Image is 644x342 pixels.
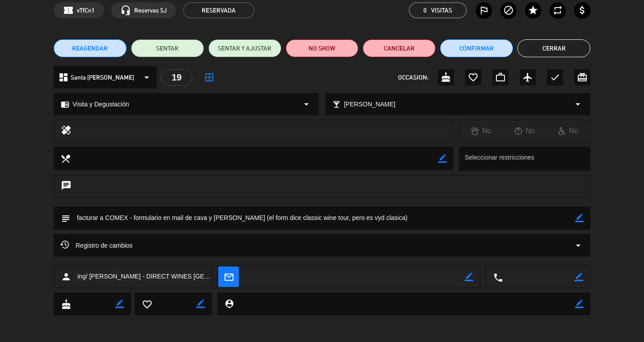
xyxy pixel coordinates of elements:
i: local_bar [332,100,341,109]
div: No [547,125,590,137]
button: SENTAR [131,39,204,57]
i: border_color [575,300,584,308]
i: arrow_drop_down [573,240,584,251]
span: Registro de cambios [60,240,133,251]
i: check [550,72,560,83]
i: cake [441,72,451,83]
span: Visita y Degustación [72,99,129,110]
i: border_color [115,300,124,308]
i: mail_outline [224,272,233,282]
button: NO SHOW [286,39,359,57]
i: arrow_drop_down [141,72,152,83]
i: star [528,5,538,16]
i: border_color [575,214,584,222]
i: subject [60,213,70,223]
i: border_all [204,72,215,83]
i: local_phone [493,272,503,282]
span: RESERVADA [183,2,254,18]
span: 0 [424,5,427,16]
button: SENTAR Y AJUSTAR [208,39,281,57]
span: Reservas SJ [134,5,167,16]
i: chat [61,180,72,193]
button: Cerrar [517,39,590,57]
i: border_color [465,273,473,281]
i: favorite_border [468,72,479,83]
i: block [503,5,514,16]
i: cake [61,299,71,309]
i: airplanemode_active [522,72,533,83]
i: work_outline [495,72,506,83]
em: Visitas [431,5,452,16]
button: REAGENDAR [54,39,127,57]
i: favorite_border [142,299,152,309]
i: repeat [552,5,563,16]
i: border_color [438,154,447,163]
button: Cancelar [363,39,436,57]
i: healing [61,125,72,137]
i: border_color [196,300,205,308]
i: border_color [575,273,583,281]
i: arrow_drop_down [572,99,583,110]
span: vTfCn1 [77,5,95,16]
i: headset_mic [120,5,131,16]
i: arrow_drop_down [301,99,312,110]
div: No [459,125,503,137]
span: confirmation_number [63,5,74,16]
span: OCCASION: [398,72,428,83]
i: person [61,271,72,282]
div: No [503,125,546,137]
i: dashboard [58,72,69,83]
i: chrome_reader_mode [61,100,69,109]
i: outlined_flag [479,5,489,16]
span: REAGENDAR [72,44,108,53]
span: Santa [PERSON_NAME] [71,72,134,83]
i: card_giftcard [577,72,588,83]
div: 19 [161,69,192,86]
i: local_dining [60,153,70,163]
button: Confirmar [440,39,513,57]
span: ing/ [PERSON_NAME] - DIRECT WINES [GEOGRAPHIC_DATA] [77,271,212,282]
span: [PERSON_NAME] [344,99,395,110]
i: person_pin [224,299,234,308]
i: attach_money [577,5,588,16]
